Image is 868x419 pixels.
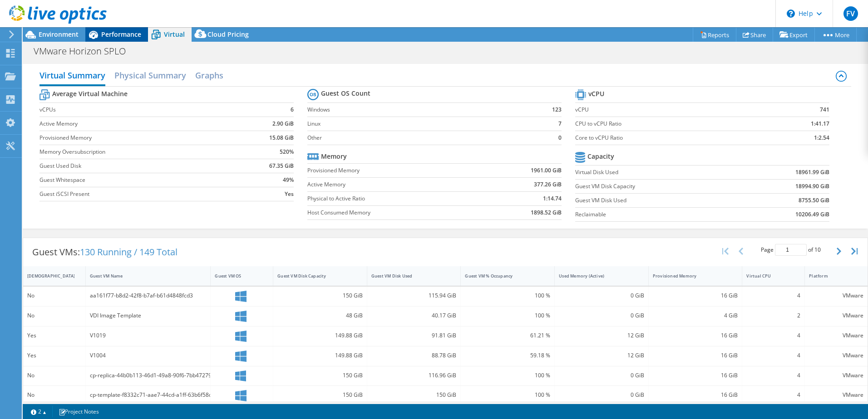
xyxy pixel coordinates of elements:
span: Virtual [164,30,185,39]
a: Share [736,28,773,42]
label: Active Memory [39,119,238,128]
label: Memory Oversubscription [39,147,238,156]
div: VMware [809,311,863,321]
h1: VMware Horizon SPLO [30,46,140,56]
h2: Physical Summary [114,66,186,84]
div: 12 GiB [559,331,644,341]
label: Reclaimable [575,210,741,219]
b: Average Virtual Machine [52,89,128,98]
div: V1004 [90,351,207,361]
b: 377.26 GiB [534,180,562,189]
b: 8755.50 GiB [799,196,829,205]
div: 16 GiB [653,390,738,400]
label: Guest Whitespace [39,175,238,185]
div: 0 GiB [559,311,644,321]
b: Guest OS Count [321,89,370,98]
span: 10 [814,246,821,253]
div: V1019 [90,331,207,341]
div: 100 % [465,390,550,400]
b: 1961.00 GiB [531,166,562,175]
div: 100 % [465,311,550,321]
b: 1:2.54 [814,133,829,142]
div: 116.96 GiB [371,370,457,380]
div: VMware [809,291,863,301]
label: vCPU [575,105,763,114]
div: cp-replica-44b0b113-46d1-49a8-90f6-7bb47279f1b3 [90,370,207,380]
div: VDI Image Template [90,311,207,321]
div: Guest VM Disk Used [371,273,446,279]
span: Page of [761,244,821,256]
div: 59.18 % [465,351,550,361]
div: 149.88 GiB [277,351,363,361]
b: 1898.52 GiB [531,208,562,217]
div: 149.88 GiB [277,331,363,341]
a: Project Notes [52,406,105,417]
b: 18961.99 GiB [795,168,829,177]
div: 150 GiB [277,370,363,380]
div: Provisioned Memory [653,273,727,279]
b: 15.08 GiB [269,133,294,142]
label: Other [307,133,528,142]
div: 16 GiB [653,331,738,341]
div: VMware [809,390,863,400]
b: Capacity [587,152,614,161]
b: vCPU [588,89,604,98]
div: 4 [746,390,800,400]
div: Guest VMs: [23,238,187,266]
b: Yes [285,190,294,199]
div: No [27,370,81,380]
div: 4 [746,351,800,361]
label: Virtual Disk Used [575,168,741,177]
div: Yes [27,351,81,361]
svg: \n [787,10,795,18]
label: CPU to vCPU Ratio [575,119,763,128]
div: Guest VM OS [215,273,258,279]
input: jump to page [775,244,807,256]
b: 7 [558,119,562,128]
div: 4 [746,291,800,301]
div: 88.78 GiB [371,351,457,361]
div: 48 GiB [277,311,363,321]
div: [DEMOGRAPHIC_DATA] [27,273,70,279]
div: Virtual CPU [746,273,789,279]
label: Physical to Active Ratio [307,194,482,203]
div: Guest VM Disk Capacity [277,273,352,279]
label: Host Consumed Memory [307,208,482,217]
b: 1:14.74 [543,194,562,203]
div: Guest VM % Occupancy [465,273,539,279]
label: Guest Used Disk [39,161,238,171]
div: Guest VM Name [90,273,196,279]
div: No [27,390,81,400]
div: Used Memory (Active) [559,273,633,279]
span: Environment [39,30,79,39]
div: 4 [746,331,800,341]
div: 150 GiB [277,390,363,400]
div: 16 GiB [653,370,738,380]
div: 150 GiB [371,390,457,400]
h2: Graphs [195,66,223,84]
b: 520% [280,147,294,156]
div: VMware [809,370,863,380]
div: 0 GiB [559,390,644,400]
div: 40.17 GiB [371,311,457,321]
div: aa161f77-b8d2-42f8-b7af-b61d4848fcd3 [90,291,207,301]
a: Export [773,28,815,42]
label: Windows [307,105,528,114]
div: 4 GiB [653,311,738,321]
label: Guest iSCSI Present [39,190,238,199]
div: Platform [809,273,853,279]
b: 6 [291,105,294,114]
span: 130 Running / 149 Total [80,246,178,258]
div: 0 GiB [559,291,644,301]
div: 150 GiB [277,291,363,301]
div: 0 GiB [559,370,644,380]
div: 16 GiB [653,291,738,301]
div: 12 GiB [559,351,644,361]
a: More [814,28,857,42]
div: 100 % [465,291,550,301]
b: 49% [283,175,294,185]
label: Active Memory [307,180,482,189]
label: Guest VM Disk Used [575,196,741,205]
span: FV [843,6,858,21]
span: Cloud Pricing [207,30,249,39]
